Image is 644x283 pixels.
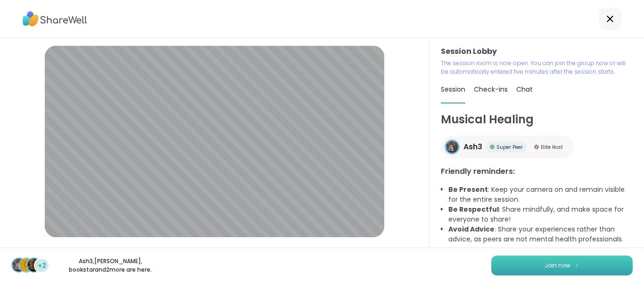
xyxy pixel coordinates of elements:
[24,259,30,271] span: C
[496,144,523,151] span: Super Peer
[491,256,633,275] button: Join now
[12,258,25,272] img: Ash3
[38,261,46,271] span: +2
[545,261,570,270] span: Join now
[23,8,87,30] img: ShareWell Logo
[58,257,163,274] p: Ash3 , [PERSON_NAME] , bookstar and 2 more are here.
[446,141,458,153] img: Ash3
[448,205,633,224] li: : Share mindfully, and make space for everyone to share!
[448,224,495,234] b: Avoid Advice
[516,85,533,94] span: Chat
[27,258,41,272] img: bookstar
[574,263,580,268] img: ShareWell Logomark
[474,85,508,94] span: Check-ins
[448,205,499,214] b: Be Respectful
[441,111,633,128] h1: Musical Healing
[448,185,633,205] li: : Keep your camera on and remain visible for the entire session.
[448,224,633,244] li: : Share your experiences rather than advice, as peers are not mental health professionals.
[441,59,633,76] p: The session room is now open. You can join the group now or will be automatically entered five mi...
[441,166,633,177] h3: Friendly reminders:
[441,136,574,158] a: Ash3Ash3Super PeerSuper PeerElite HostElite Host
[441,85,465,94] span: Session
[490,145,495,149] img: Super Peer
[448,185,488,194] b: Be Present
[534,145,539,149] img: Elite Host
[541,144,563,151] span: Elite Host
[463,141,482,153] span: Ash3
[441,46,633,57] h3: Session Lobby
